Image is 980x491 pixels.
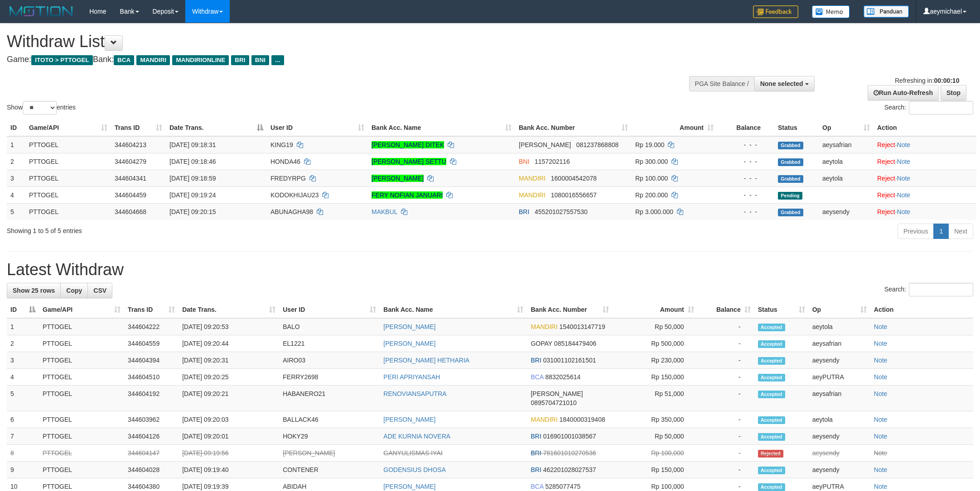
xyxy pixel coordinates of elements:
[531,357,541,364] span: BRI
[545,373,580,381] span: Copy 8832025614 to clipboard
[519,158,529,165] span: BNI
[531,340,552,347] span: GOPAY
[698,369,754,386] td: -
[383,340,435,347] a: [PERSON_NAME]
[25,119,111,136] th: Game/API: activate to sort column ascending
[819,170,874,186] td: aeytola
[554,340,596,347] span: Copy 085184479406 to clipboard
[166,119,267,136] th: Date Trans.: activate to sort column descending
[25,203,111,220] td: PTTOGEL
[39,369,124,386] td: PTTOGEL
[179,445,279,462] td: [DATE] 09:19:56
[372,141,444,148] a: [PERSON_NAME] DITEK
[66,287,82,294] span: Copy
[874,119,976,136] th: Action
[169,191,216,199] span: [DATE] 09:19:24
[115,175,146,182] span: 344604341
[383,323,435,330] a: [PERSON_NAME]
[7,186,25,203] td: 4
[169,158,216,165] span: [DATE] 09:18:46
[383,357,469,364] a: [PERSON_NAME] HETHARIA
[383,449,442,457] a: GANYULISMAS IYAI
[754,76,815,91] button: None selected
[270,191,319,199] span: KODOKHIJAU23
[172,55,229,65] span: MANDIRIONLINE
[941,85,966,100] a: Stop
[7,55,644,64] h4: Game: Bank:
[179,369,279,386] td: [DATE] 09:20:25
[543,449,596,457] span: Copy 781601010270536 to clipboard
[519,175,546,182] span: MANDIRI
[551,191,597,199] span: Copy 1080016556657 to clipboard
[383,483,435,490] a: [PERSON_NAME]
[179,462,279,478] td: [DATE] 09:19:40
[372,191,443,199] a: FERY NOFIAN JANUARI
[279,411,380,428] td: BALLACK46
[383,433,450,440] a: ADE KURNIA NOVERA
[270,141,293,148] span: KING19
[519,208,529,215] span: BRI
[874,373,888,381] a: Note
[635,158,668,165] span: Rp 300.000
[270,208,313,215] span: ABUNAGHA98
[179,335,279,352] td: [DATE] 09:20:44
[809,462,870,478] td: aeysendy
[31,55,93,65] span: ITOTO > PTTOGEL
[279,445,380,462] td: [PERSON_NAME]
[948,224,973,239] a: Next
[551,175,597,182] span: Copy 1600004542078 to clipboard
[721,157,771,166] div: - - -
[279,462,380,478] td: CONTENER
[271,55,284,65] span: ...
[874,449,888,457] a: Note
[115,141,146,148] span: 344604213
[809,318,870,335] td: aeytola
[279,386,380,411] td: HABANERO21
[93,287,106,294] span: CSV
[179,386,279,411] td: [DATE] 09:20:21
[874,136,976,153] td: ·
[874,390,888,397] a: Note
[698,318,754,335] td: -
[877,208,895,215] a: Reject
[864,5,909,18] img: panduan.png
[754,301,809,318] th: Status: activate to sort column ascending
[543,433,596,440] span: Copy 016901001038567 to clipboard
[7,101,76,114] label: Show entries
[874,466,888,473] a: Note
[114,55,134,65] span: BCA
[515,119,632,136] th: Bank Acc. Number: activate to sort column ascending
[874,340,888,347] a: Note
[7,301,39,318] th: ID: activate to sort column descending
[758,416,785,424] span: Accepted
[698,386,754,411] td: -
[87,283,112,298] a: CSV
[934,77,959,84] strong: 00:00:10
[721,140,771,149] div: - - -
[884,283,973,296] label: Search:
[635,191,668,199] span: Rp 200.000
[545,483,580,490] span: Copy 5285077475 to clipboard
[635,175,668,182] span: Rp 100.000
[527,301,612,318] th: Bank Acc. Number: activate to sort column ascending
[279,301,380,318] th: User ID: activate to sort column ascending
[721,174,771,183] div: - - -
[874,153,976,170] td: ·
[7,119,25,136] th: ID
[124,386,179,411] td: 344604192
[39,335,124,352] td: PTTOGEL
[279,318,380,335] td: BALO
[613,462,698,478] td: Rp 150,000
[897,158,911,165] a: Note
[7,33,644,51] h1: Withdraw List
[874,170,976,186] td: ·
[7,318,39,335] td: 1
[383,390,446,397] a: RENOVIANSAPUTRA
[758,433,785,441] span: Accepted
[380,301,527,318] th: Bank Acc. Name: activate to sort column ascending
[774,119,819,136] th: Status
[124,428,179,445] td: 344604126
[909,283,973,296] input: Search:
[531,399,576,406] span: Copy 0895704721010 to clipboard
[758,374,785,381] span: Accepted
